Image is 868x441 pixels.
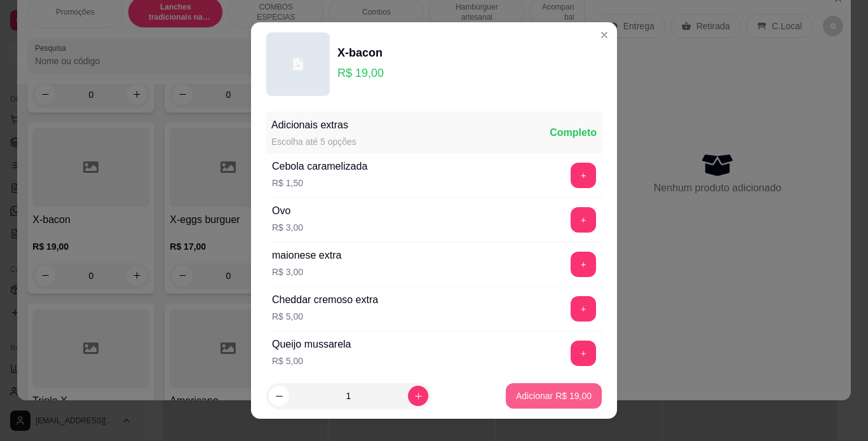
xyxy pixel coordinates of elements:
p: R$ 5,00 [272,355,351,367]
button: add [571,341,596,366]
div: Cheddar cremoso extra [272,292,378,308]
div: X-bacon [337,44,384,62]
button: add [571,207,596,233]
div: Queijo mussarela [272,337,351,352]
button: add [571,163,596,188]
p: Adicionar R$ 19,00 [516,390,592,402]
p: R$ 3,00 [272,221,303,234]
div: Escolha até 5 opções [271,135,356,148]
button: Close [594,25,614,45]
p: R$ 1,50 [272,177,367,189]
button: add [571,252,596,277]
button: Adicionar R$ 19,00 [506,383,602,409]
p: R$ 3,00 [272,266,341,278]
div: Completo [550,125,597,140]
p: R$ 5,00 [272,310,378,323]
button: decrease-product-quantity [269,386,289,406]
div: Cebola caramelizada [272,159,367,174]
div: Adicionais extras [271,118,356,133]
p: R$ 19,00 [337,64,384,82]
div: maionese extra [272,248,341,263]
button: increase-product-quantity [408,386,428,406]
div: Ovo [272,203,303,219]
button: add [571,296,596,322]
